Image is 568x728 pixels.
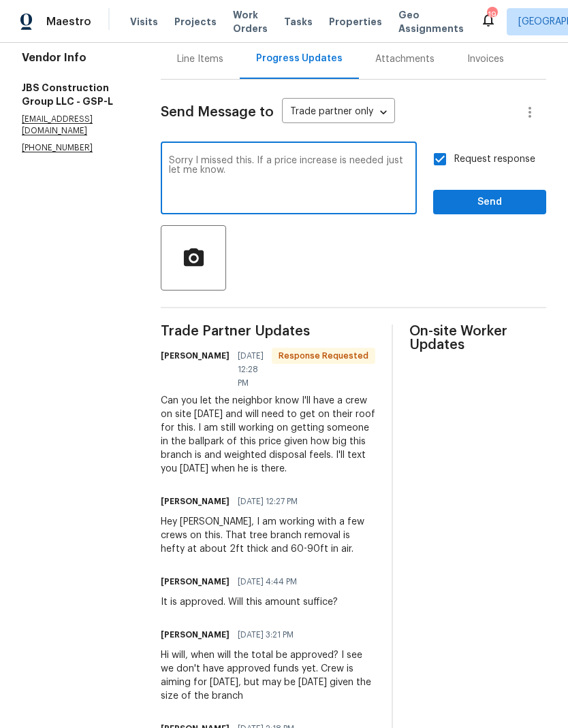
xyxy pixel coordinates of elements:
[174,15,217,29] span: Projects
[467,52,504,66] div: Invoices
[161,648,375,703] div: Hi will, when will the total be approved? I see we don't have approved funds yet. Crew is aiming ...
[161,325,375,338] span: Trade Partner Updates
[22,81,128,108] h5: JBS Construction Group LLC - GSP-L
[161,595,338,609] div: It is approved. Will this amount suffice?
[398,8,464,35] span: Geo Assignments
[433,190,546,215] button: Send
[177,52,223,66] div: Line Items
[238,575,297,589] span: [DATE] 4:44 PM
[161,495,230,508] h6: [PERSON_NAME]
[444,194,535,211] span: Send
[238,628,294,642] span: [DATE] 3:21 PM
[46,15,91,29] span: Maestro
[161,515,375,556] div: Hey [PERSON_NAME], I am working with a few crews on this. That tree branch removal is hefty at ab...
[161,394,375,476] div: Can you let the neighbor know I'll have a crew on site [DATE] and will need to get on their roof ...
[273,349,374,363] span: Response Requested
[161,628,230,642] h6: [PERSON_NAME]
[233,8,268,35] span: Work Orders
[329,15,382,29] span: Properties
[409,325,546,352] span: On-site Worker Updates
[487,8,496,22] div: 19
[238,349,264,390] span: [DATE] 12:28 PM
[454,152,535,167] span: Request response
[375,52,435,66] div: Attachments
[22,51,128,65] h4: Vendor Info
[284,17,313,27] span: Tasks
[169,156,409,203] textarea: Sorry I missed this. If a price increase is needed just let me know.
[256,52,343,65] div: Progress Updates
[282,101,395,124] div: Trade partner only
[130,15,158,29] span: Visits
[161,349,230,363] h6: [PERSON_NAME]
[238,495,298,508] span: [DATE] 12:27 PM
[161,575,230,589] h6: [PERSON_NAME]
[161,105,274,119] span: Send Message to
